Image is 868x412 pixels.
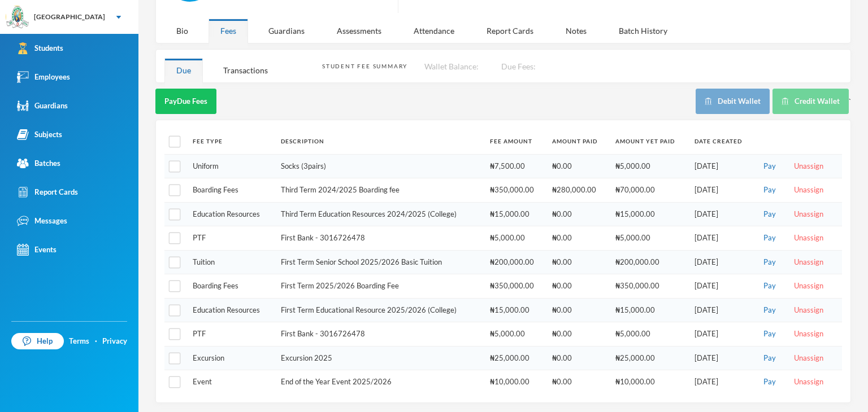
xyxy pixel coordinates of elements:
[187,370,275,394] td: Event
[275,154,485,178] td: Socks (3pairs)
[484,370,546,394] td: ₦10,000.00
[610,202,689,226] td: ₦15,000.00
[791,376,827,388] button: Unassign
[546,370,610,394] td: ₦0.00
[484,202,546,226] td: ₦15,000.00
[791,352,827,365] button: Unassign
[187,178,275,203] td: Boarding Fees
[791,160,827,173] button: Unassign
[17,129,62,141] div: Subjects
[610,274,689,299] td: ₦350,000.00
[187,129,275,154] th: Fee Type
[187,250,275,274] td: Tuition
[275,346,485,370] td: Excursion 2025
[275,202,485,226] td: Third Term Education Resources 2024/2025 (College)
[34,12,105,22] div: [GEOGRAPHIC_DATA]
[424,62,479,71] span: Wallet Balance:
[760,352,779,365] button: Pay
[696,89,770,114] button: Debit Wallet
[275,322,485,347] td: First Bank - 3016726478
[791,184,827,196] button: Unassign
[187,298,275,322] td: Education Resources
[187,226,275,251] td: PTF
[546,250,610,274] td: ₦0.00
[187,346,275,370] td: Excursion
[275,274,485,299] td: First Term 2025/2026 Boarding Fee
[760,256,779,269] button: Pay
[275,226,485,251] td: First Bank - 3016726478
[17,100,68,112] div: Guardians
[69,336,89,347] a: Terms
[610,346,689,370] td: ₦25,000.00
[791,232,827,244] button: Unassign
[484,322,546,347] td: ₦5,000.00
[689,346,754,370] td: [DATE]
[689,274,754,299] td: [DATE]
[484,274,546,299] td: ₦350,000.00
[6,6,29,29] img: logo
[610,178,689,203] td: ₦70,000.00
[17,157,60,169] div: Batches
[689,298,754,322] td: [DATE]
[554,19,598,43] div: Notes
[546,274,610,299] td: ₦0.00
[275,370,485,394] td: End of the Year Event 2025/2026
[546,346,610,370] td: ₦0.00
[610,370,689,394] td: ₦10,000.00
[275,178,485,203] td: Third Term 2024/2025 Boarding fee
[791,256,827,269] button: Unassign
[164,19,200,43] div: Bio
[17,42,63,54] div: Students
[257,19,316,43] div: Guardians
[760,376,779,388] button: Pay
[325,19,393,43] div: Assessments
[17,186,78,198] div: Report Cards
[475,19,545,43] div: Report Cards
[610,154,689,178] td: ₦5,000.00
[11,333,64,350] a: Help
[95,336,97,347] div: ·
[791,208,827,221] button: Unassign
[760,304,779,317] button: Pay
[610,298,689,322] td: ₦15,000.00
[760,208,779,221] button: Pay
[546,226,610,251] td: ₦0.00
[187,154,275,178] td: Uniform
[760,232,779,244] button: Pay
[187,274,275,299] td: Boarding Fees
[610,322,689,347] td: ₦5,000.00
[17,215,67,227] div: Messages
[402,19,466,43] div: Attendance
[791,280,827,292] button: Unassign
[689,250,754,274] td: [DATE]
[760,184,779,196] button: Pay
[546,178,610,203] td: ₦280,000.00
[275,129,485,154] th: Description
[610,129,689,154] th: Amount Yet Paid
[17,71,70,83] div: Employees
[546,298,610,322] td: ₦0.00
[760,328,779,340] button: Pay
[772,89,849,114] button: Credit Wallet
[275,250,485,274] td: First Term Senior School 2025/2026 Basic Tuition
[322,62,407,71] div: Student Fee Summary
[689,226,754,251] td: [DATE]
[689,322,754,347] td: [DATE]
[484,298,546,322] td: ₦15,000.00
[791,304,827,317] button: Unassign
[696,89,851,114] div: `
[546,129,610,154] th: Amount Paid
[102,336,127,347] a: Privacy
[155,89,216,114] button: PayDue Fees
[689,178,754,203] td: [DATE]
[484,154,546,178] td: ₦7,500.00
[484,226,546,251] td: ₦5,000.00
[501,62,536,71] span: Due Fees:
[187,202,275,226] td: Education Resources
[546,154,610,178] td: ₦0.00
[689,129,754,154] th: Date Created
[610,250,689,274] td: ₦200,000.00
[689,370,754,394] td: [DATE]
[484,250,546,274] td: ₦200,000.00
[760,160,779,173] button: Pay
